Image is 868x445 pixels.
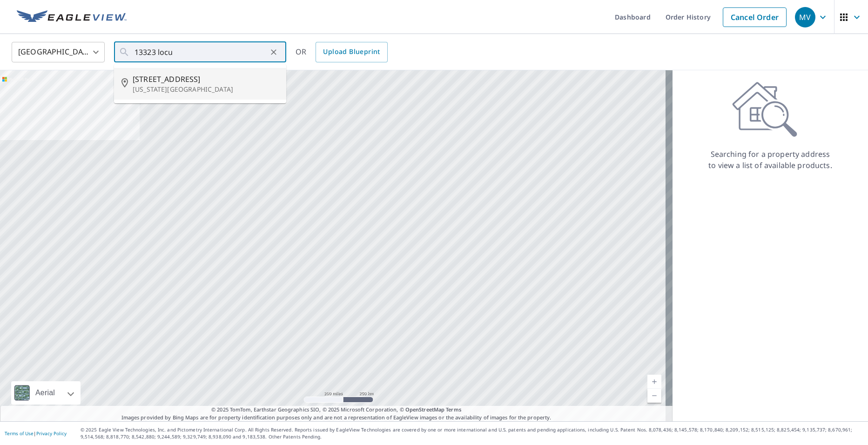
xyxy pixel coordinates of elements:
[647,389,661,403] a: Current Level 5, Zoom Out
[211,406,461,414] span: © 2025 TomTom, Earthstar Geographics SIO, © 2025 Microsoft Corporation, ©
[11,381,81,405] div: Aerial
[33,381,58,405] div: Aerial
[446,406,461,413] a: Terms
[5,430,34,437] a: Terms of Use
[17,10,127,24] img: EV Logo
[323,46,380,58] span: Upload Blueprint
[133,74,279,85] span: [STREET_ADDRESS]
[12,39,105,65] div: [GEOGRAPHIC_DATA]
[36,430,67,437] a: Privacy Policy
[723,7,787,27] a: Cancel Order
[708,148,833,171] p: Searching for a property address to view a list of available products.
[81,426,863,440] p: © 2025 Eagle View Technologies, Inc. and Pictometry International Corp. All Rights Reserved. Repo...
[316,42,387,62] a: Upload Blueprint
[5,431,67,436] p: |
[296,42,388,62] div: OR
[405,406,444,413] a: OpenStreetMap
[133,85,279,94] p: [US_STATE][GEOGRAPHIC_DATA]
[795,7,815,27] div: MV
[135,39,267,65] input: Search by address or latitude-longitude
[267,46,280,59] button: Clear
[647,375,661,389] a: Current Level 5, Zoom In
